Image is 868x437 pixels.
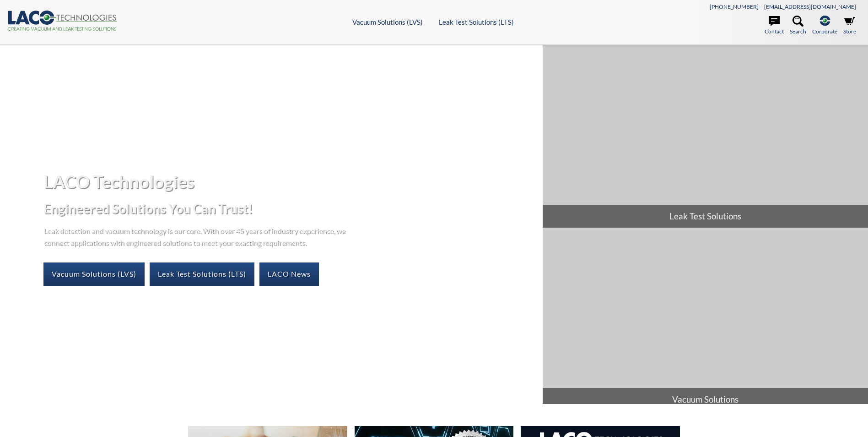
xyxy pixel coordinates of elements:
a: LACO News [259,262,319,285]
a: [PHONE_NUMBER] [710,3,759,10]
h2: Engineered Solutions You Can Trust! [43,200,535,217]
a: [EMAIL_ADDRESS][DOMAIN_NAME] [764,3,856,10]
a: Vacuum Solutions (LVS) [43,262,145,285]
span: Corporate [812,27,837,36]
a: Store [843,16,856,36]
a: Contact [765,16,784,36]
a: Search [790,16,806,36]
h1: LACO Technologies [43,170,535,193]
a: Leak Test Solutions (LTS) [150,262,254,285]
a: Vacuum Solutions [543,228,868,411]
a: Vacuum Solutions (LVS) [352,18,423,26]
span: Vacuum Solutions [543,388,868,411]
p: Leak detection and vacuum technology is our core. With over 45 years of industry experience, we c... [43,224,350,248]
a: Leak Test Solutions (LTS) [439,18,514,26]
span: Leak Test Solutions [543,205,868,228]
a: Leak Test Solutions [543,45,868,228]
